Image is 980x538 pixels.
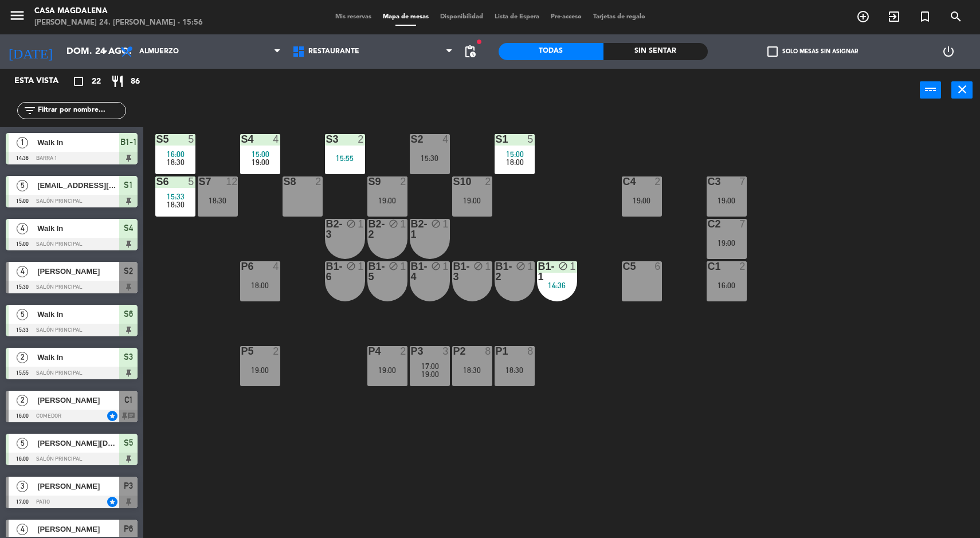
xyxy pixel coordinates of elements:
span: 15:00 [252,150,269,159]
span: 19:00 [252,158,269,167]
div: 4 [273,261,280,272]
div: 19:00 [452,197,492,205]
span: fiber_manual_record [476,38,483,45]
span: Walk In [37,351,119,363]
span: 18:00 [506,158,524,167]
span: Restaurante [308,48,359,56]
i: block [473,261,483,271]
div: S7 [199,176,199,187]
div: 18:30 [495,366,535,374]
i: add_circle_outline [856,10,870,23]
div: 18:30 [198,197,238,205]
span: P3 [124,479,133,493]
span: 4 [17,223,28,234]
div: 5 [188,176,195,187]
div: P4 [369,346,369,356]
div: 15:55 [325,154,365,162]
span: Walk In [37,136,119,148]
div: B2-1 [411,219,411,239]
div: 2 [315,176,322,187]
div: S4 [241,134,242,144]
div: 4 [273,134,280,144]
i: block [346,219,356,229]
i: menu [9,7,26,24]
span: 18:30 [167,158,185,167]
span: 86 [131,75,140,88]
span: 2 [17,395,28,406]
div: B1-4 [411,261,411,282]
span: S1 [124,178,133,192]
div: 12 [226,176,237,187]
div: Sin sentar [603,43,708,60]
div: 18:00 [240,281,280,289]
i: block [516,261,526,271]
div: 7 [739,176,746,187]
div: B2-3 [326,219,327,239]
div: 14:36 [537,281,577,289]
span: Lista de Espera [489,14,545,20]
span: P6 [124,522,133,536]
div: 2 [273,346,280,356]
i: crop_square [72,74,85,88]
div: 19:00 [622,197,662,205]
label: Solo mesas sin asignar [767,46,858,57]
span: 4 [17,266,28,277]
span: 2 [17,352,28,363]
div: 5 [188,134,195,144]
div: 3 [442,346,449,356]
button: menu [9,7,26,28]
div: C3 [708,176,708,187]
div: 19:00 [707,239,747,247]
div: 1 [358,261,364,272]
span: Mapa de mesas [377,14,434,20]
div: P3 [411,346,411,356]
div: B1-3 [453,261,454,282]
i: power_settings_new [942,45,955,58]
div: 16:00 [707,281,747,289]
i: block [431,219,441,229]
button: close [951,81,973,99]
div: 2 [485,176,492,187]
span: Pre-acceso [545,14,587,20]
span: 16:00 [167,150,185,159]
div: 4 [442,134,449,144]
span: 1 [17,137,28,148]
div: Todas [499,43,603,60]
div: P6 [241,261,242,272]
span: check_box_outline_blank [767,46,778,57]
div: 19:00 [367,197,407,205]
div: 5 [527,134,534,144]
span: 22 [92,75,101,88]
span: B1-1 [120,135,137,149]
div: 1 [400,261,407,272]
span: 18:30 [167,200,185,209]
span: pending_actions [463,45,477,58]
span: C1 [124,393,133,407]
div: 6 [654,261,661,272]
span: Walk In [37,308,119,320]
div: S5 [156,134,157,144]
div: 1 [442,219,449,229]
i: close [955,83,969,96]
span: [PERSON_NAME] [37,394,119,406]
div: 1 [485,261,492,272]
span: 17:00 [421,362,439,371]
i: block [558,261,568,271]
div: C2 [708,219,708,229]
div: 19:00 [240,366,280,374]
span: S2 [124,264,133,278]
div: 15:30 [410,154,450,162]
span: [PERSON_NAME] [37,523,119,535]
div: P1 [496,346,496,356]
i: search [949,10,963,23]
div: 1 [442,261,449,272]
div: B2-2 [369,219,369,239]
div: P5 [241,346,242,356]
span: [EMAIL_ADDRESS][PERSON_NAME][DOMAIN_NAME] [37,179,119,191]
div: Esta vista [6,74,83,88]
span: Almuerzo [139,48,179,56]
div: B1-6 [326,261,327,282]
div: 8 [527,346,534,356]
span: [PERSON_NAME] [37,265,119,277]
span: 5 [17,180,28,191]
